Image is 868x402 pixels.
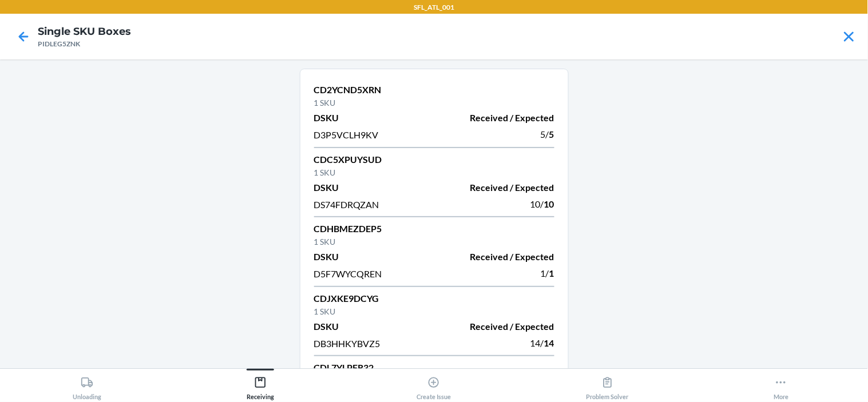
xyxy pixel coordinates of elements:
[774,372,788,400] div: More
[314,199,379,210] span: DS74FDRQZAN
[173,369,347,400] button: Receiving
[314,97,554,109] p: 1 SKU
[544,198,554,209] span: 10
[314,320,427,333] p: DSKU
[314,361,554,375] p: CDL7YLPFR32
[314,111,427,125] p: DSKU
[441,181,554,194] p: Received / Expected
[314,129,379,140] span: D3P5VCLH9KV
[314,338,381,349] span: DB3HHKYBVZ5
[695,369,868,400] button: More
[541,198,544,209] span: /
[546,129,549,140] span: /
[38,24,131,39] h4: Single SKU Boxes
[314,268,382,279] span: D5F7WYCQREN
[417,372,451,400] div: Create Issue
[549,129,554,140] span: 5
[441,250,554,264] p: Received / Expected
[549,268,554,278] span: 1
[441,111,554,125] p: Received / Expected
[73,372,101,400] div: Unloading
[314,83,554,97] p: CD2YCND5XRN
[247,372,274,400] div: Receiving
[521,369,694,400] button: Problem Solver
[546,268,549,278] span: /
[314,166,554,178] p: 1 SKU
[314,153,554,166] p: CDC5XPUYSUD
[414,2,454,13] p: SFL_ATL_001
[314,305,554,317] p: 1 SKU
[541,268,546,278] span: 1
[314,181,427,194] p: DSKU
[441,320,554,333] p: Received / Expected
[38,39,131,49] div: PIDLEG5ZNK
[347,369,521,400] button: Create Issue
[314,222,554,236] p: CDHBMEZDEP5
[314,292,554,305] p: CDJXKE9DCYG
[530,198,541,209] span: 10
[314,236,554,248] p: 1 SKU
[541,337,544,348] span: /
[541,129,546,140] span: 5
[586,372,629,400] div: Problem Solver
[530,337,541,348] span: 14
[314,250,427,264] p: DSKU
[544,337,554,348] span: 14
